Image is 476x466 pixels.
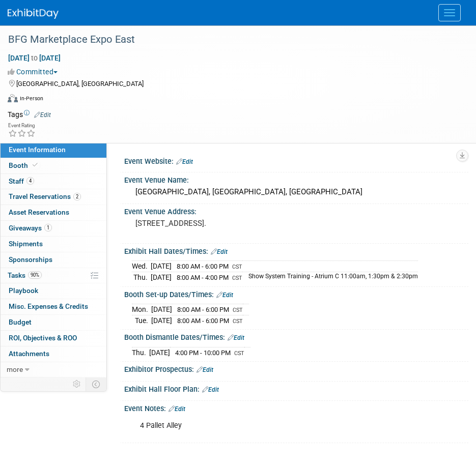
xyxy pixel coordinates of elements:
[124,330,468,343] div: Booth Dismantle Dates/Times:
[1,142,106,158] a: Event Information
[151,272,172,283] td: [DATE]
[169,405,185,413] a: Edit
[8,9,59,19] img: ExhibitDay
[132,315,151,326] td: Tue.
[8,109,51,120] td: Tags
[232,264,242,270] span: CST
[9,224,52,232] span: Giveaways
[124,154,468,167] div: Event Website:
[1,299,106,314] a: Misc. Expenses & Credits
[211,248,228,255] a: Edit
[177,317,229,325] span: 8:00 AM - 6:00 PM
[16,80,144,88] span: [GEOGRAPHIC_DATA], [GEOGRAPHIC_DATA]
[175,349,231,357] span: 4:00 PM - 10:00 PM
[132,261,151,272] td: Wed.
[68,377,86,391] td: Personalize Event Tab Strip
[9,334,77,342] span: ROI, Objectives & ROO
[86,377,107,391] td: Toggle Event Tabs
[34,111,51,119] a: Edit
[124,204,468,217] div: Event Venue Address:
[242,272,418,283] td: Show System Training - Atrium C 11:00am, 1:30pm & 2:30pm
[8,53,61,63] span: [DATE] [DATE]
[149,347,170,358] td: [DATE]
[151,304,172,315] td: [DATE]
[124,382,468,395] div: Exhibit Hall Floor Plan:
[1,283,106,299] a: Playbook
[177,263,229,270] span: 8:00 AM - 6:00 PM
[132,347,149,358] td: Thu.
[177,274,229,281] span: 8:00 AM - 4:00 PM
[132,272,151,283] td: Thu.
[202,386,219,393] a: Edit
[133,416,450,436] div: 4 Pallet Alley
[9,177,34,185] span: Staff
[9,145,66,154] span: Event Information
[9,240,43,248] span: Shipments
[73,193,81,200] span: 2
[124,244,468,257] div: Exhibit Hall Dates/Times:
[9,208,69,216] span: Asset Reservations
[8,271,42,279] span: Tasks
[9,161,40,169] span: Booth
[8,93,463,108] div: Event Format
[216,292,233,299] a: Edit
[1,158,106,173] a: Booth
[151,261,172,272] td: [DATE]
[132,304,151,315] td: Mon.
[9,349,49,358] span: Attachments
[44,224,52,231] span: 1
[1,331,106,346] a: ROI, Objectives & ROO
[1,252,106,268] a: Sponsorships
[30,54,39,62] span: to
[19,95,43,102] div: In-Person
[5,31,456,49] div: BFG Marketplace Expo East
[1,268,106,283] a: Tasks90%
[1,221,106,236] a: Giveaways1
[132,184,461,200] div: [GEOGRAPHIC_DATA], [GEOGRAPHIC_DATA], [GEOGRAPHIC_DATA]
[151,315,172,326] td: [DATE]
[234,350,244,357] span: CST
[1,362,106,377] a: more
[1,174,106,189] a: Staff4
[9,286,38,295] span: Playbook
[9,318,32,326] span: Budget
[1,237,106,252] a: Shipments
[9,192,81,200] span: Travel Reservations
[1,205,106,220] a: Asset Reservations
[1,315,106,330] a: Budget
[177,306,229,313] span: 8:00 AM - 6:00 PM
[124,172,468,185] div: Event Venue Name:
[26,177,34,185] span: 4
[124,287,468,300] div: Booth Set-up Dates/Times:
[1,189,106,205] a: Travel Reservations2
[33,162,38,168] i: Booth reservation complete
[232,275,242,281] span: CST
[197,366,213,373] a: Edit
[135,219,457,228] pre: [STREET_ADDRESS].
[7,365,23,373] span: more
[28,271,42,279] span: 90%
[8,123,36,128] div: Event Rating
[124,362,468,375] div: Exhibitor Prospectus:
[8,67,62,77] button: Committed
[233,307,243,313] span: CST
[228,334,244,341] a: Edit
[9,255,52,264] span: Sponsorships
[8,94,18,102] img: Format-Inperson.png
[1,346,106,362] a: Attachments
[438,4,461,21] button: Menu
[176,158,193,165] a: Edit
[233,318,243,325] span: CST
[9,302,88,310] span: Misc. Expenses & Credits
[124,401,468,414] div: Event Notes:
